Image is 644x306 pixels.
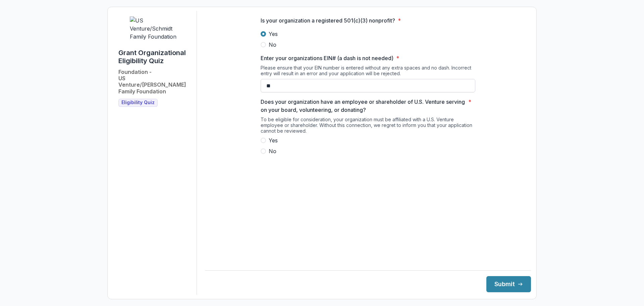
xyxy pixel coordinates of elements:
[261,65,475,79] div: Please ensure that your EIN number is entered without any extra spaces and no dash. Incorrect ent...
[261,117,475,136] div: To be eligible for consideration, your organization must be affiliated with a U.S. Venture employ...
[261,98,466,114] p: Does your organization have an employee or shareholder of U.S. Venture serving on your board, vol...
[269,41,276,49] span: No
[486,276,531,292] button: Submit
[269,30,278,38] span: Yes
[121,100,155,105] span: Eligibility Quiz
[118,69,191,95] h2: Foundation - US Venture/[PERSON_NAME] Family Foundation
[261,16,395,25] p: Is your organization a registered 501(c)(3) nonprofit?
[269,136,278,144] span: Yes
[261,54,393,62] p: Enter your organizations EIN# (a dash is not needed)
[269,147,276,155] span: No
[130,16,180,41] img: US Venture/Schmidt Family Foundation
[118,49,191,65] h1: Grant Organizational Eligibility Quiz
